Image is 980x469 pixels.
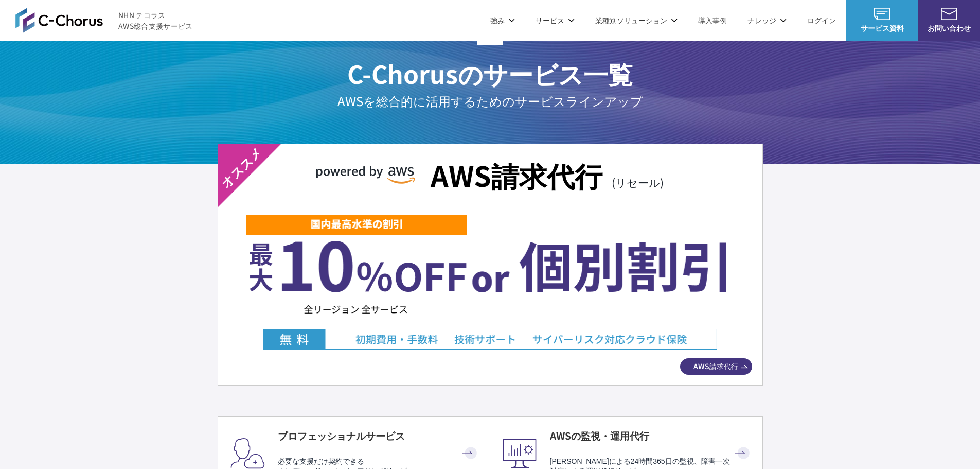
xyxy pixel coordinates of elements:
img: お問い合わせ [941,8,957,20]
a: 導入事例 [698,15,727,26]
span: お問い合わせ [918,23,980,33]
img: AWS総合支援サービス C-Chorus [15,8,103,32]
img: AWS総合支援サービス C-Chorus サービス資料 [874,8,890,20]
img: powered by AWS [316,166,415,184]
img: 最大10%OFFor個別割引(EC2 15%OFF・CloudFront 65%OFFなど) 初期費用・手数料、技術サポート、サイバー対応クラウド保険 無料 [246,214,734,350]
span: NHN テコラス AWS総合支援サービス [118,10,193,31]
p: ナレッジ [747,15,787,26]
p: 業種別ソリューション [595,15,678,26]
span: サービス資料 [846,23,918,33]
p: 強み [490,15,515,26]
a: ログイン [807,15,836,26]
p: サービス [536,15,575,26]
a: powered by AWS AWS請求代行(リセール) 最大10%OFFor個別割引(EC2 15%OFF・CloudFront 65%OFFなど) 初期費用・手数料、技術サポート、サイバー対... [218,144,763,386]
h4: プロフェッショナルサービス [278,429,479,443]
span: AWS請求代行 [680,361,752,372]
h3: AWS請求代行 [431,154,664,196]
h4: AWSの監視・運用代行 [550,429,752,443]
span: (リセール) [612,175,664,190]
a: AWS総合支援サービス C-Chorus NHN テコラスAWS総合支援サービス [15,8,193,32]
